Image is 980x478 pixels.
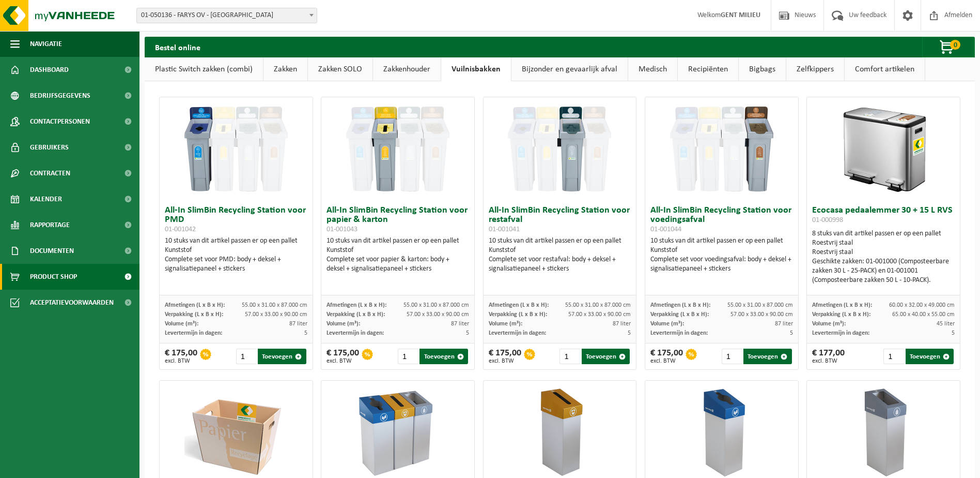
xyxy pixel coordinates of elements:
[326,311,385,318] span: Verpakking (L x B x H):
[165,255,307,274] div: Complete set voor PMD: body + deksel + signalisatiepaneel + stickers
[845,57,925,81] a: Comfort artikelen
[739,57,786,81] a: Bigbags
[628,57,677,81] a: Medisch
[326,330,384,336] span: Levertermijn in dagen:
[165,206,307,234] h3: All-In SlimBin Recycling Station voor PMD
[489,330,546,336] span: Levertermijn in dagen:
[326,358,359,364] span: excl. BTW
[832,97,935,201] img: 01-000998
[489,206,631,234] h3: All-In SlimBin Recycling Station voor restafval
[489,349,521,364] div: € 175,00
[922,37,974,57] button: 0
[812,330,869,336] span: Levertermijn in dagen:
[165,302,225,308] span: Afmetingen (L x B x H):
[937,321,955,327] span: 45 liter
[30,290,114,316] span: Acceptatievoorwaarden
[812,311,870,318] span: Verpakking (L x B x H):
[326,349,359,364] div: € 175,00
[559,349,580,364] input: 1
[407,311,469,318] span: 57.00 x 33.00 x 90.00 cm
[650,226,681,233] span: 01-001044
[812,358,845,364] span: excl. BTW
[952,330,955,336] span: 5
[145,37,211,57] h2: Bestel online
[511,57,628,81] a: Bijzonder en gevaarlijk afval
[30,31,62,57] span: Navigatie
[489,246,631,255] div: Kunststof
[30,212,70,238] span: Rapportage
[245,311,307,318] span: 57.00 x 33.00 x 90.00 cm
[30,83,90,109] span: Bedrijfsgegevens
[165,349,197,364] div: € 175,00
[326,302,386,308] span: Afmetingen (L x B x H):
[650,206,793,234] h3: All-In SlimBin Recycling Station voor voedingsafval
[136,8,317,23] span: 01-050136 - FARYS OV - GENT
[165,321,198,327] span: Volume (m³):
[650,321,684,327] span: Volume (m³):
[326,246,469,255] div: Kunststof
[730,311,793,318] span: 57.00 x 33.00 x 90.00 cm
[145,57,263,81] a: Plastic Switch zakken (combi)
[883,349,904,364] input: 1
[678,57,738,81] a: Recipiënten
[812,238,955,248] div: Roestvrij staal
[613,321,631,327] span: 87 liter
[650,330,708,336] span: Levertermijn in dagen:
[727,302,793,308] span: 55.00 x 31.00 x 87.000 cm
[308,57,372,81] a: Zakken SOLO
[812,216,843,224] span: 01-000998
[489,255,631,274] div: Complete set voor restafval: body + deksel + signalisatiepaneel + stickers
[889,302,955,308] span: 60.00 x 32.00 x 49.000 cm
[373,57,441,81] a: Zakkenhouder
[489,302,549,308] span: Afmetingen (L x B x H):
[236,349,257,364] input: 1
[722,349,742,364] input: 1
[812,321,846,327] span: Volume (m³):
[451,321,469,327] span: 87 liter
[30,186,62,212] span: Kalender
[258,349,306,364] button: Toevoegen
[489,236,631,274] div: 10 stuks van dit artikel passen er op een pallet
[326,236,469,274] div: 10 stuks van dit artikel passen er op een pallet
[30,109,90,135] span: Contactpersonen
[466,330,469,336] span: 5
[650,255,793,274] div: Complete set voor voedingsafval: body + deksel + signalisatiepaneel + stickers
[812,349,845,364] div: € 177,00
[650,236,793,274] div: 10 stuks van dit artikel passen er op een pallet
[812,229,955,285] div: 8 stuks van dit artikel passen er op een pallet
[304,330,307,336] span: 5
[30,135,69,160] span: Gebruikers
[30,57,69,83] span: Dashboard
[670,97,773,201] img: 01-001044
[398,349,418,364] input: 1
[165,246,307,255] div: Kunststof
[489,321,522,327] span: Volume (m³):
[326,321,360,327] span: Volume (m³):
[628,330,631,336] span: 5
[650,302,710,308] span: Afmetingen (L x B x H):
[326,206,469,234] h3: All-In SlimBin Recycling Station voor papier & karton
[326,255,469,274] div: Complete set voor papier & karton: body + deksel + signalisatiepaneel + stickers
[721,11,760,19] strong: GENT MILIEU
[790,330,793,336] span: 5
[165,226,196,233] span: 01-001042
[242,302,307,308] span: 55.00 x 31.00 x 87.000 cm
[650,349,683,364] div: € 175,00
[812,206,955,227] h3: Ecocasa pedaalemmer 30 + 15 L RVS
[950,40,960,50] span: 0
[565,302,631,308] span: 55.00 x 31.00 x 87.000 cm
[582,349,630,364] button: Toevoegen
[743,349,791,364] button: Toevoegen
[441,57,511,81] a: Vuilnisbakken
[650,311,709,318] span: Verpakking (L x B x H):
[165,311,223,318] span: Verpakking (L x B x H):
[812,248,955,257] div: Roestvrij staal
[165,358,197,364] span: excl. BTW
[184,97,288,201] img: 01-001042
[419,349,468,364] button: Toevoegen
[165,330,222,336] span: Levertermijn in dagen:
[30,160,70,186] span: Contracten
[346,97,449,201] img: 01-001043
[289,321,307,327] span: 87 liter
[812,302,872,308] span: Afmetingen (L x B x H):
